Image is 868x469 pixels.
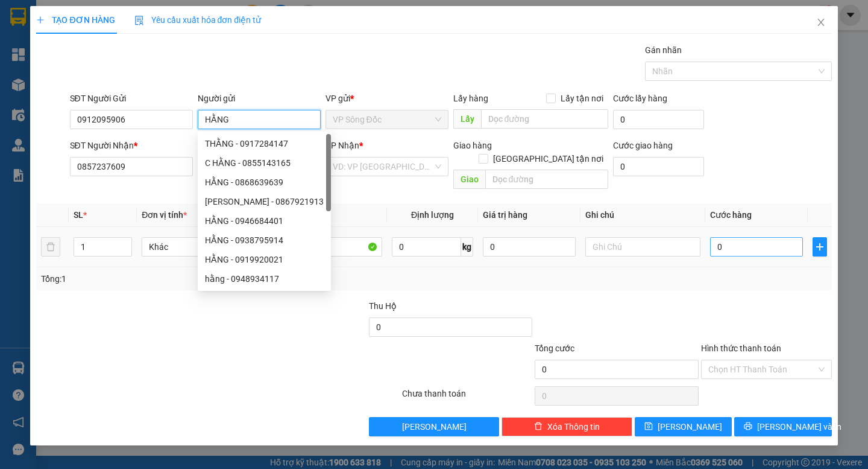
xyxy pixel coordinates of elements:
div: SĐT Người Gửi [70,92,193,105]
span: plus [36,16,45,24]
span: Thu Hộ [369,301,397,311]
label: Cước lấy hàng [613,94,667,103]
button: plus [813,237,827,257]
div: HẰNG - 0868639639 [205,176,324,189]
div: C HẰNG - 0855143165 [205,156,324,170]
div: THẰNG - 0917284147 [205,137,324,150]
span: plus [813,242,826,252]
span: TẠO ĐƠN HÀNG [36,15,115,25]
span: Đơn vị tính [142,210,187,220]
button: printer[PERSON_NAME] và In [734,417,831,436]
th: Ghi chú [580,203,705,227]
span: printer [744,422,752,432]
span: Yêu cầu xuất hóa đơn điện tử [134,15,262,25]
button: Close [804,6,838,40]
span: Giá trị hàng [483,210,527,220]
button: delete [41,237,60,257]
span: Cước hàng [710,210,752,220]
b: GỬI : VP Sông Đốc [5,75,145,95]
span: Giao hàng [453,141,492,150]
span: [GEOGRAPHIC_DATA] tận nơi [488,152,608,165]
div: HẰNG - 0946684401 [198,211,331,231]
span: close [816,18,826,27]
input: Dọc đường [485,170,608,189]
span: VP Sông Đốc [333,110,441,129]
div: HẰNG - 0938795914 [205,234,324,247]
input: Dọc đường [481,109,608,129]
input: 0 [483,237,576,257]
div: HẰNG - 0868639639 [198,173,331,192]
label: Hình thức thanh toán [701,343,781,353]
div: hằng - 0948934117 [205,272,324,286]
div: NGUYỄN HẰNG - 0867921913 [198,192,331,211]
button: save[PERSON_NAME] [635,417,732,436]
span: [PERSON_NAME] và In [757,420,841,433]
span: Định lượng [411,210,454,220]
span: Tổng cước [535,343,574,353]
div: THẰNG - 0917284147 [198,134,331,153]
div: HẰNG - 0938795914 [198,231,331,250]
div: Tổng: 1 [41,272,336,286]
span: [PERSON_NAME] [402,420,467,433]
li: 02839.63.63.63 [5,42,230,57]
b: [PERSON_NAME] [69,8,171,23]
span: Khác [149,238,250,256]
span: Lấy hàng [453,94,488,103]
input: Cước lấy hàng [613,110,704,129]
div: hằng - 0948934117 [198,269,331,289]
div: HẰNG - 0946684401 [205,214,324,228]
span: kg [461,237,473,257]
span: save [644,422,653,432]
span: VP Nhận [325,141,359,150]
span: Lấy tận nơi [556,92,608,105]
span: Lấy [453,109,481,129]
span: phone [69,44,79,54]
span: [PERSON_NAME] [658,420,722,433]
span: delete [534,422,542,432]
span: environment [69,29,79,39]
span: SL [74,210,83,220]
div: HẰNG - 0919920021 [198,250,331,269]
label: Gán nhãn [645,45,682,55]
input: Ghi Chú [585,237,700,257]
div: [PERSON_NAME] - 0867921913 [205,195,324,208]
div: Người gửi [198,92,321,105]
div: HẰNG - 0919920021 [205,253,324,266]
button: [PERSON_NAME] [369,417,500,436]
input: Cước giao hàng [613,157,704,176]
div: VP gửi [325,92,448,105]
div: C HẰNG - 0855143165 [198,153,331,173]
li: 85 [PERSON_NAME] [5,27,230,42]
span: Giao [453,170,485,189]
div: Chưa thanh toán [401,387,534,408]
button: deleteXóa Thông tin [502,417,632,436]
label: Cước giao hàng [613,141,673,150]
img: icon [134,16,144,25]
div: SĐT Người Nhận [70,139,193,152]
span: Xóa Thông tin [547,420,600,433]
